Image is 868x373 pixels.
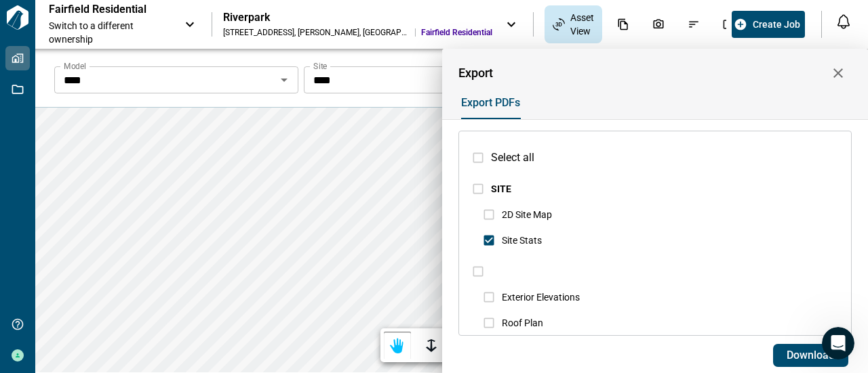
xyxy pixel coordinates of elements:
[502,209,552,220] span: 2D Site Map
[491,150,534,166] span: Select all
[773,344,848,367] button: Download
[502,235,542,246] span: Site Stats
[491,183,511,194] span: SITE
[822,327,854,359] iframe: Intercom live chat
[502,292,580,303] span: Exterior Elevations
[502,317,543,328] span: Roof Plan
[787,349,835,362] span: Download
[461,96,520,110] span: Export PDFs
[448,87,852,119] div: base tabs
[458,66,493,80] span: Export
